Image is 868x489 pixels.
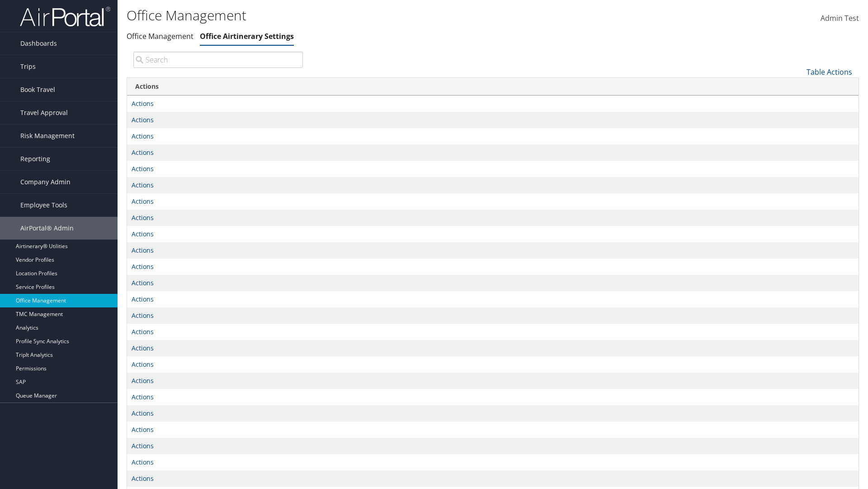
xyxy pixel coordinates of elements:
[132,474,154,483] a: Actions
[20,101,68,124] span: Travel Approval
[132,197,154,206] a: Actions
[20,194,67,216] span: Employee Tools
[132,458,154,466] a: Actions
[821,13,859,23] span: Admin Test
[20,6,110,27] img: airportal-logo.png
[132,376,154,385] a: Actions
[200,31,294,41] a: Office Airtinerary Settings
[132,311,154,320] a: Actions
[132,230,154,238] a: Actions
[132,132,154,140] a: Actions
[20,32,57,55] span: Dashboards
[127,31,193,41] a: Office Management
[807,67,852,77] a: Table Actions
[127,6,615,25] h1: Office Management
[132,409,154,417] a: Actions
[821,5,859,33] a: Admin Test
[20,78,55,101] span: Book Travel
[132,441,154,450] a: Actions
[132,393,154,401] a: Actions
[132,278,154,287] a: Actions
[132,262,154,271] a: Actions
[20,55,36,78] span: Trips
[132,327,154,336] a: Actions
[132,295,154,303] a: Actions
[132,148,154,157] a: Actions
[20,148,50,170] span: Reporting
[132,360,154,369] a: Actions
[133,52,303,68] input: Search
[127,78,859,96] th: Actions
[132,115,154,124] a: Actions
[132,425,154,434] a: Actions
[132,344,154,352] a: Actions
[132,181,154,189] a: Actions
[20,171,71,193] span: Company Admin
[132,246,154,254] a: Actions
[132,164,154,173] a: Actions
[132,213,154,222] a: Actions
[132,99,154,108] a: Actions
[20,217,74,240] span: AirPortal® Admin
[20,125,75,147] span: Risk Management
